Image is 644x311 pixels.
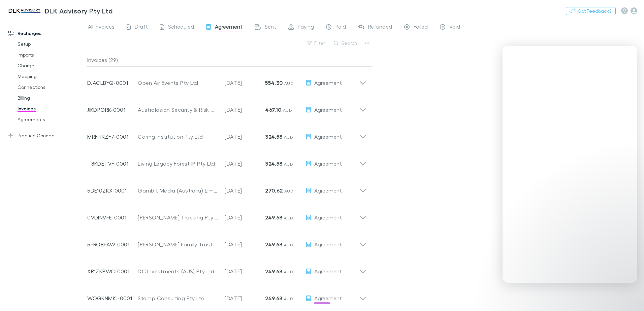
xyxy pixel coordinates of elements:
span: Agreement [314,241,342,247]
div: Stomp Consulting Pty Ltd [138,294,218,302]
button: Got Feedback? [566,7,616,15]
p: 5DE10ZKX-0001 [87,186,138,195]
a: Agreements [11,114,91,125]
p: [DATE] [225,186,265,195]
div: 5DE10ZKX-0001Gambit Media (Australia) Limited[DATE]270.62 AUDAgreement [82,174,372,201]
span: AUD [284,215,293,220]
div: [PERSON_NAME] Family Trust [138,240,218,248]
p: [DATE] [225,213,265,221]
div: 0VDINVFE-0001[PERSON_NAME] Trucking Pty Ltd[DATE]249.68 AUDAgreement [82,201,372,228]
span: AUD [284,135,293,140]
p: [DATE] [225,240,265,248]
p: [DATE] [225,106,265,114]
div: XR1ZKPWC-0001DC Investments (AUS) Pty Ltd[DATE]249.68 AUDAgreement [82,255,372,282]
p: [DATE] [225,294,265,302]
span: AUD [283,108,292,113]
a: Setup [11,39,91,49]
span: Draft [135,23,148,32]
div: WOGKNMKJ-0001Stomp Consulting Pty Ltd[DATE]249.68 AUDAgreement [82,282,372,309]
p: JIKDPORK-0001 [87,106,138,114]
strong: 270.62 [265,187,283,194]
span: Failed [414,23,428,32]
span: All invoices [88,23,115,32]
span: Paid [335,23,346,32]
div: Caring Institution Pty Ltd [138,133,218,141]
p: DJACLBYQ-0001 [87,79,138,87]
span: Agreement [314,133,342,140]
span: Agreement [215,23,243,32]
a: Practice Connect [1,130,91,141]
a: Invoices [11,103,91,114]
span: Agreement [314,106,342,113]
span: Void [449,23,460,32]
span: Agreement [314,160,342,167]
span: Agreement [314,214,342,220]
span: AUD [284,296,293,301]
p: 5FRQBFAW-0001 [87,240,138,248]
p: XR1ZKPWC-0001 [87,267,138,275]
p: T8KDETVF-0001 [87,160,138,168]
p: [DATE] [225,79,265,87]
strong: 249.68 [265,241,282,248]
div: DC Investments (AUS) Pty Ltd [138,267,218,275]
img: DLK Advisory Pty Ltd's Logo [7,7,42,15]
p: WOGKNMKJ-0001 [87,294,138,302]
div: Australasian Security & Risk Management Pty Ltd [138,106,218,114]
strong: 554.30 [265,79,283,86]
span: Scheduled [168,23,194,32]
strong: 249.68 [265,268,282,275]
a: DLK Advisory Pty Ltd [3,3,117,19]
div: Gambit Media (Australia) Limited [138,186,218,195]
p: [DATE] [225,267,265,275]
p: [DATE] [225,133,265,141]
strong: 467.10 [265,106,281,113]
span: Agreement [314,79,342,86]
a: Mapping [11,71,91,82]
div: DJACLBYQ-0001Open Air Events Pty Ltd[DATE]554.30 AUDAgreement [82,67,372,94]
span: AUD [284,242,293,247]
div: T8KDETVF-0001Living Legacy Forest IP Pty Ltd[DATE]324.58 AUDAgreement [82,147,372,174]
span: Paying [298,23,314,32]
p: 0VDINVFE-0001 [87,213,138,221]
span: Sent [265,23,276,32]
span: Agreement [314,268,342,274]
div: Living Legacy Forest IP Pty Ltd [138,160,218,168]
div: JIKDPORK-0001Australasian Security & Risk Management Pty Ltd[DATE]467.10 AUDAgreement [82,94,372,120]
span: Agreement [314,187,342,194]
a: Imports [11,49,91,60]
p: [DATE] [225,160,265,168]
iframe: Intercom live chat [621,288,637,304]
span: AUD [284,81,293,86]
iframe: Intercom live chat [503,46,637,283]
div: 5FRQBFAW-0001[PERSON_NAME] Family Trust[DATE]249.68 AUDAgreement [82,228,372,255]
button: Filter [303,39,329,47]
a: Billing [11,93,91,103]
a: Charges [11,60,91,71]
strong: 324.58 [265,160,282,167]
div: MRFHRZF7-0001Caring Institution Pty Ltd[DATE]324.58 AUDAgreement [82,120,372,147]
span: AUD [284,188,293,194]
strong: 324.58 [265,133,282,140]
strong: 249.68 [265,214,282,221]
strong: 249.68 [265,295,282,302]
h3: DLK Advisory Pty Ltd [45,7,112,15]
div: Open Air Events Pty Ltd [138,79,218,87]
span: Agreement [314,295,342,301]
a: Connections [11,82,91,93]
span: AUD [284,269,293,274]
a: Recharges [1,28,91,39]
span: AUD [284,162,293,167]
p: MRFHRZF7-0001 [87,133,138,141]
div: [PERSON_NAME] Trucking Pty Ltd [138,213,218,221]
button: Search [330,39,361,47]
span: Refunded [368,23,392,32]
